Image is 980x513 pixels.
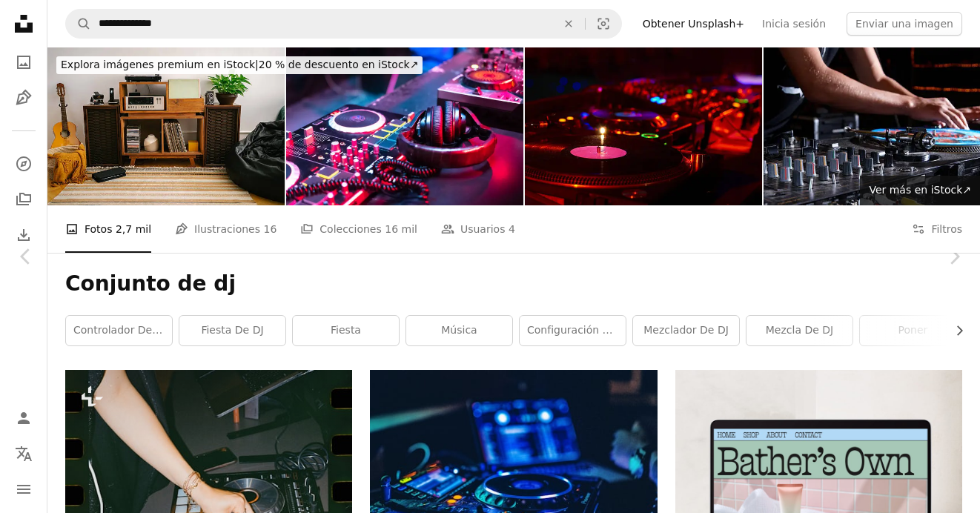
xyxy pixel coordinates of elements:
[66,316,172,345] a: Controlador de DJ
[293,316,399,345] a: fiesta
[509,221,515,237] span: 4
[9,149,39,179] a: Explorar
[47,47,285,205] img: Salón de estilo retro con tocadiscos de vinilo
[753,12,835,36] a: Inicia sesión
[860,316,966,345] a: poner
[746,316,852,345] a: Mezcla de DJ
[9,439,39,469] button: Idioma
[633,316,739,345] a: Mezclador de DJ
[406,316,512,345] a: música
[441,205,515,253] a: Usuarios 4
[912,205,962,253] button: Filtros
[847,12,962,36] button: Enviar una imagen
[634,12,753,36] a: Obtener Unsplash+
[552,10,585,38] button: Borrar
[869,184,971,196] span: Ver más en iStock ↗
[65,9,622,39] form: Encuentra imágenes en todo el sitio
[263,221,277,237] span: 16
[370,459,657,472] a: mezclador de DJ iluminado
[65,271,962,297] h1: Conjunto de dj
[300,205,417,253] a: Colecciones 16 mil
[9,83,39,113] a: Ilustraciones
[47,47,431,83] a: Explora imágenes premium en iStock|20 % de descuento en iStock↗
[860,176,980,205] a: Ver más en iStock↗
[9,403,39,433] a: Iniciar sesión / Registrarse
[61,59,259,70] span: Explora imágenes premium en iStock |
[586,10,621,38] button: Búsqueda visual
[9,185,39,214] a: Colecciones
[525,47,762,205] img: Tocadiscos
[520,316,626,345] a: Configuración de DJ
[385,221,417,237] span: 16 mil
[928,185,980,328] a: Siguiente
[286,47,523,205] img: Consola de música DJ en colores brillantes de la luz en club nocturno
[9,47,39,77] a: Fotos
[179,316,285,345] a: Fiesta de DJ
[9,474,39,504] button: Menú
[946,316,962,345] button: desplazar lista a la derecha
[66,10,91,38] button: Buscar en Unsplash
[175,205,277,253] a: Ilustraciones 16
[61,59,418,70] span: 20 % de descuento en iStock ↗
